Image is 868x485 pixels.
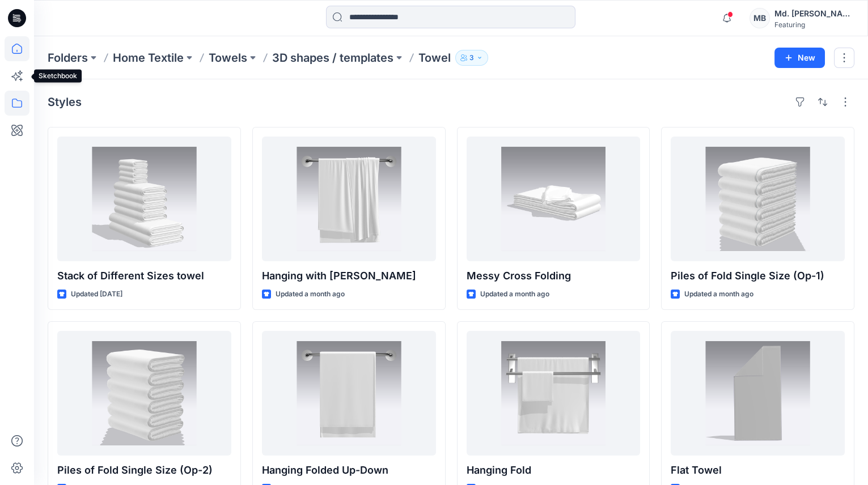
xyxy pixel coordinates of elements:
p: Stack of Different Sizes towel [57,268,231,284]
a: Piles of Fold Single Size (Op-1) [671,137,845,261]
a: Home Textile [113,50,184,66]
div: MB [750,8,770,28]
p: Updated [DATE] [71,288,122,300]
a: Hanging with Gathers [262,137,436,261]
h4: Styles [48,95,82,109]
p: Messy Cross Folding [467,268,641,284]
p: Flat Towel [671,462,845,478]
a: 3D shapes / templates [272,50,393,66]
a: Stack of Different Sizes towel [57,137,231,261]
div: Featuring [774,20,854,29]
button: 3 [455,50,488,66]
button: New [774,48,825,68]
p: Updated a month ago [684,288,753,300]
div: Md. [PERSON_NAME] [774,7,854,20]
p: Hanging with [PERSON_NAME] [262,268,436,284]
a: Folders [48,50,88,66]
a: Hanging Folded Up-Down [262,331,436,456]
p: 3 [469,52,474,64]
a: Messy Cross Folding [467,137,641,261]
a: Towels [209,50,247,66]
a: Piles of Fold Single Size (Op-2) [57,331,231,456]
p: Piles of Fold Single Size (Op-1) [671,268,845,284]
p: Hanging Fold [467,462,641,478]
p: Updated a month ago [480,288,549,300]
p: Towel [418,50,451,66]
p: Updated a month ago [276,288,345,300]
a: Hanging Fold [467,331,641,456]
p: Piles of Fold Single Size (Op-2) [57,462,231,478]
a: Flat Towel [671,331,845,456]
p: Hanging Folded Up-Down [262,462,436,478]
